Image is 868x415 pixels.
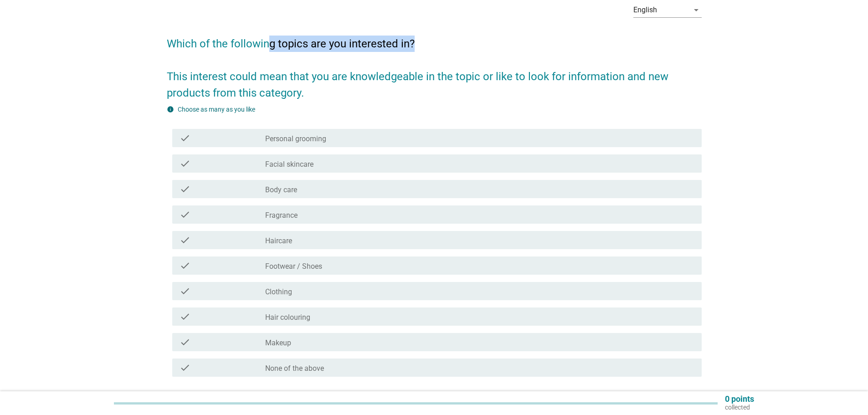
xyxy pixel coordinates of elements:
[180,362,190,373] i: check
[180,209,190,220] i: check
[180,184,190,195] i: check
[265,236,292,246] label: Haircare
[178,106,255,113] label: Choose as many as you like
[633,6,657,14] div: English
[265,160,313,169] label: Facial skincare
[265,338,291,348] label: Makeup
[725,403,754,411] p: collected
[180,311,190,322] i: check
[265,313,310,322] label: Hair colouring
[167,106,174,113] i: info
[167,26,702,101] h2: Which of the following topics are you interested in? This interest could mean that you are knowle...
[265,134,326,143] label: Personal grooming
[265,211,298,220] label: Fragrance
[265,364,324,373] label: None of the above
[691,5,702,15] i: arrow_drop_down
[265,287,292,297] label: Clothing
[180,337,190,348] i: check
[265,185,297,195] label: Body care
[180,158,190,169] i: check
[180,133,190,143] i: check
[180,286,190,297] i: check
[265,262,322,271] label: Footwear / Shoes
[725,395,754,403] p: 0 points
[180,235,190,246] i: check
[180,260,190,271] i: check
